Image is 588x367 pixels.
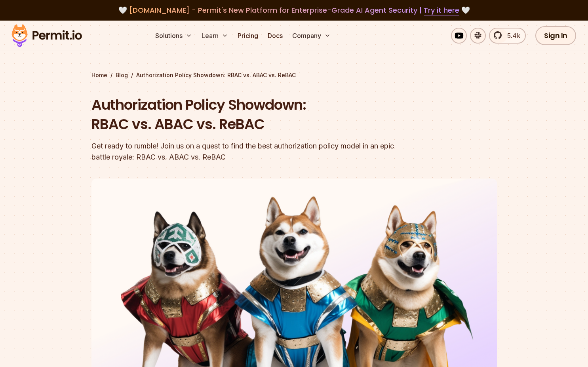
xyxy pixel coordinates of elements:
button: Solutions [152,28,195,44]
button: Company [289,28,334,44]
div: 🤍 🤍 [19,5,569,16]
button: Learn [198,28,231,44]
a: Pricing [234,28,261,44]
div: / / [91,71,497,79]
a: 5.4k [489,28,526,44]
div: Get ready to rumble! Join us on a quest to find the best authorization policy model in an epic ba... [91,141,396,163]
a: Home [91,71,107,79]
img: Permit logo [8,22,86,49]
h1: Authorization Policy Showdown: RBAC vs. ABAC vs. ReBAC [91,95,396,134]
a: Docs [265,28,286,44]
a: Sign In [535,26,576,45]
a: Try it here [424,5,459,15]
span: 5.4k [502,31,520,40]
a: Blog [116,71,128,79]
span: [DOMAIN_NAME] - Permit's New Platform for Enterprise-Grade AI Agent Security | [129,5,459,15]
